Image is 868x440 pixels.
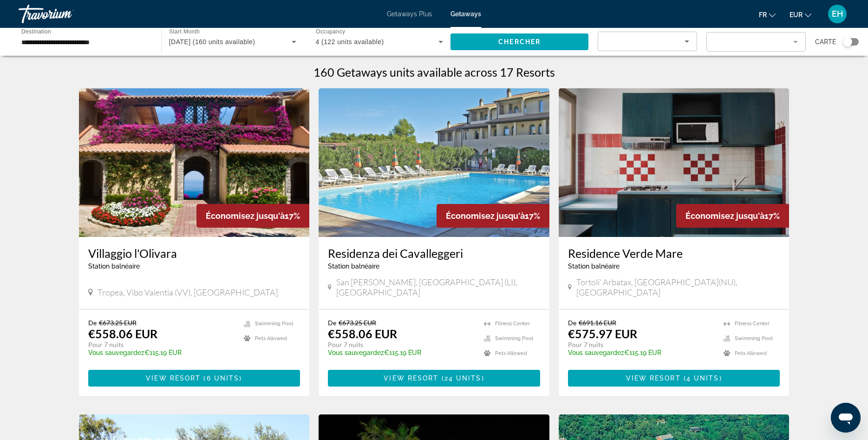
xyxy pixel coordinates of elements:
span: View Resort [146,374,201,382]
span: De [328,319,336,327]
img: 3248E01X.jpg [79,88,310,237]
img: 2845O02X.jpg [319,88,549,237]
button: View Resort(4 units) [568,370,780,387]
span: Tortoli' Arbatax, [GEOGRAPHIC_DATA](NU), [GEOGRAPHIC_DATA] [576,277,780,297]
span: Vous sauvegardez [328,349,384,356]
iframe: Bouton de lancement de la fenêtre de messagerie [831,403,861,433]
span: Carte [815,35,836,48]
span: Swimming Pool [735,335,773,341]
span: Chercher [498,38,541,46]
span: ( ) [201,374,242,382]
span: fr [759,11,767,19]
span: [DATE] (160 units available) [169,38,255,46]
span: EH [832,9,843,19]
span: 6 units [207,374,240,382]
span: San [PERSON_NAME], [GEOGRAPHIC_DATA] (LI), [GEOGRAPHIC_DATA] [336,277,540,297]
span: €673.25 EUR [99,319,137,327]
div: 17% [676,204,789,228]
span: Fitness Center [495,321,530,327]
span: €673.25 EUR [339,319,376,327]
span: Pets Allowed [735,350,767,356]
span: 4 (122 units available) [316,38,384,46]
span: Fitness Center [735,321,770,327]
span: Destination [21,28,51,34]
button: Change language [759,8,776,21]
span: Pets Allowed [495,350,527,356]
mat-select: Sort by [606,36,689,47]
span: 4 units [686,374,719,382]
span: Vous sauvegardez [568,349,624,356]
div: 17% [196,204,309,228]
p: €115.19 EUR [88,349,235,356]
span: De [88,319,97,327]
span: ( ) [681,374,722,382]
span: View Resort [626,374,681,382]
a: Residenza dei Cavalleggeri [328,246,540,260]
span: Start Month [169,29,200,35]
span: ( ) [438,374,484,382]
div: 17% [437,204,549,228]
a: Getaways Plus [387,10,432,18]
span: Station balnéaire [328,263,379,270]
span: De [568,319,576,327]
span: Tropea, Vibo Valentia (VV), [GEOGRAPHIC_DATA] [98,287,278,297]
p: €575.97 EUR [568,327,637,341]
img: 2963I01X.jpg [559,88,790,237]
span: Occupancy [316,29,345,35]
p: €115.19 EUR [568,349,715,356]
span: €691.16 EUR [579,319,616,327]
a: Travorium [19,2,111,26]
p: Pour 7 nuits [568,341,715,349]
span: Swimming Pool [255,321,293,327]
span: Économisez jusqu'à [206,211,285,221]
span: View Resort [384,374,438,382]
p: €558.06 EUR [88,327,157,341]
button: View Resort(6 units) [88,370,300,387]
p: Pour 7 nuits [328,341,475,349]
p: €558.06 EUR [328,327,397,341]
button: Chercher [450,33,588,50]
span: Station balnéaire [88,263,140,270]
button: User Menu [825,4,849,24]
button: Change currency [790,8,811,21]
button: Filter [706,32,806,52]
a: Residence Verde Mare [568,246,780,260]
span: Pets Allowed [255,335,287,341]
span: Économisez jusqu'à [446,211,525,221]
span: Économisez jusqu'à [685,211,764,221]
a: Villaggio l'Olivara [88,246,300,260]
h1: 160 Getaways units available across 17 Resorts [313,65,555,79]
span: Station balnéaire [568,263,620,270]
span: EUR [790,11,803,19]
span: Vous sauvegardez [88,349,144,356]
p: Pour 7 nuits [88,341,235,349]
p: €115.19 EUR [328,349,475,356]
a: Getaways [450,10,481,18]
span: 24 units [444,374,482,382]
button: View Resort(24 units) [328,370,540,387]
span: Swimming Pool [495,335,533,341]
